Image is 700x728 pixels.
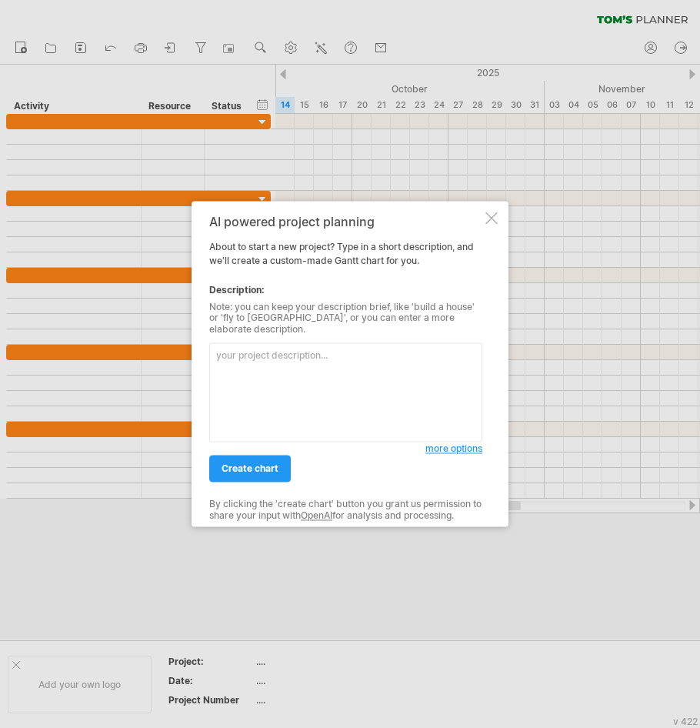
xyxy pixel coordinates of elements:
a: create chart [209,456,291,483]
span: more options [425,443,482,455]
span: create chart [222,463,278,475]
a: more options [425,442,482,456]
div: AI powered project planning [209,215,482,229]
div: Note: you can keep your description brief, like 'build a house' or 'fly to [GEOGRAPHIC_DATA]', or... [209,302,482,335]
div: About to start a new project? Type in a short description, and we'll create a custom-made Gantt c... [209,215,482,513]
div: Description: [209,283,482,297]
div: By clicking the 'create chart' button you grant us permission to share your input with for analys... [209,499,482,522]
a: OpenAI [301,509,332,521]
